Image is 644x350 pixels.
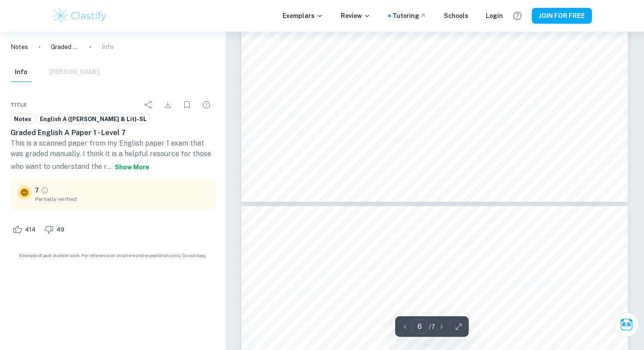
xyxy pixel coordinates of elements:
a: Grade partially verified [41,186,49,194]
div: Dislike [42,222,69,236]
button: Show more [111,159,153,175]
div: Report issue [198,96,215,114]
button: Ask Clai [614,312,639,337]
button: Help and Feedback [510,8,525,23]
a: Notes [11,114,35,125]
p: Info [102,42,113,52]
h6: Graded English A Paper 1 - Level 7 [11,128,215,138]
button: Info [11,63,32,82]
span: English A ([PERSON_NAME] & Lit)-SL [37,115,150,124]
span: Partially verified [35,195,208,203]
div: Bookmark [178,96,196,114]
span: 49 [52,225,69,234]
p: 7 [35,186,39,195]
p: Review [341,11,371,21]
span: Notes [11,115,34,124]
a: Tutoring [393,11,426,21]
a: Schools [444,11,468,21]
p: Graded English A Paper 1 - Level 7 [51,42,79,52]
p: Exemplars [283,11,323,21]
button: JOIN FOR FREE [532,8,592,24]
div: Download [159,96,177,114]
a: English A ([PERSON_NAME] & Lit)-SL [36,114,150,125]
span: 414 [20,225,40,234]
a: Notes [11,42,28,52]
a: Login [486,11,503,21]
p: This is a scanned paper from my English paper 1 exam that was graded manually. I think it is a he... [11,138,215,175]
div: Share [140,96,157,114]
p: / 7 [429,322,435,332]
div: Like [11,222,40,236]
img: Clastify logo [52,7,108,25]
span: Example of past student work. For reference on structure and expectations only. Do not copy. [11,252,215,259]
span: Title [11,101,27,109]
